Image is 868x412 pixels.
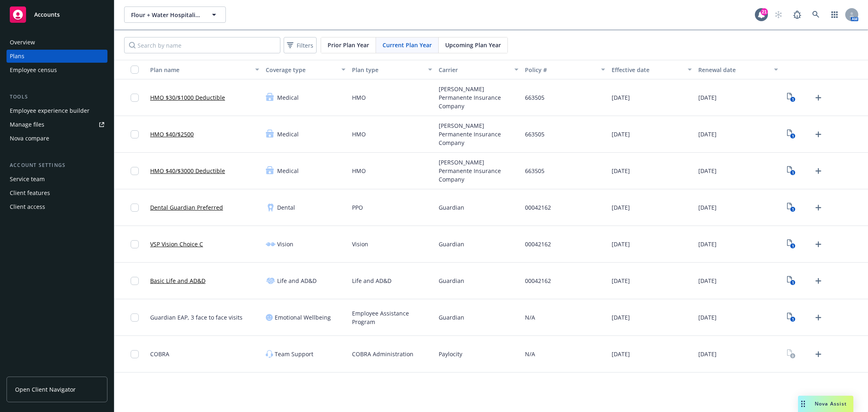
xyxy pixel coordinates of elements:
text: 1 [791,134,794,139]
a: Search [808,7,824,23]
input: Toggle Row Selected [131,350,139,358]
span: [DATE] [698,240,717,248]
span: Medical [277,167,299,175]
div: Manage files [10,118,44,131]
a: HMO $30/$1000 Deductible [150,93,225,102]
a: View Plan Documents [785,201,798,214]
div: 21 [761,8,768,15]
a: View Plan Documents [785,311,798,324]
span: Filters [285,39,315,51]
a: Basic Life and AD&D [150,276,206,285]
span: [DATE] [612,130,630,138]
div: Carrier [439,66,510,74]
span: [DATE] [698,350,717,358]
a: View Plan Documents [785,238,798,251]
button: Plan type [349,60,435,79]
a: Start snowing [770,7,787,23]
button: Effective date [608,60,695,79]
span: 00042162 [525,240,551,248]
span: [DATE] [612,276,630,285]
input: Toggle Row Selected [131,240,139,248]
span: [DATE] [612,203,630,212]
a: Switch app [826,7,843,23]
span: Guardian [439,203,464,212]
span: Employee Assistance Program [352,309,432,326]
a: Upload Plan Documents [812,311,825,324]
div: Renewal date [698,66,770,74]
input: Toggle Row Selected [131,94,139,102]
span: PPO [352,203,363,212]
button: Carrier [435,60,522,79]
input: Toggle Row Selected [131,313,139,322]
input: Toggle Row Selected [131,167,139,175]
div: Policy # [525,66,596,74]
a: Dental Guardian Preferred [150,203,223,212]
span: HMO [352,130,366,138]
span: COBRA [150,350,169,358]
a: Upload Plan Documents [812,164,825,178]
a: Upload Plan Documents [812,238,825,251]
span: Life and AD&D [277,276,317,285]
span: Guardian [439,240,464,248]
span: Medical [277,93,299,102]
span: Filters [297,41,313,50]
a: Upload Plan Documents [812,91,825,104]
span: Dental [277,203,295,212]
span: 00042162 [525,203,551,212]
span: Guardian [439,276,464,285]
span: Guardian EAP, 3 face to face visits [150,313,243,322]
button: Plan name [147,60,262,79]
a: Employee experience builder [7,104,107,117]
span: 663505 [525,167,544,175]
span: Vision [352,240,368,248]
span: [DATE] [698,276,717,285]
button: Flour + Water Hospitality Group [124,7,226,23]
span: [DATE] [612,167,630,175]
span: [DATE] [698,167,717,175]
div: Overview [10,36,35,49]
span: Medical [277,130,299,138]
span: Paylocity [439,350,462,358]
a: Report a Bug [789,7,805,23]
span: 663505 [525,130,544,138]
span: N/A [525,350,535,358]
span: Emotional Wellbeing [275,313,331,322]
div: Effective date [612,66,683,74]
div: Employee census [10,64,57,77]
button: Coverage type [262,60,349,79]
span: Team Support [275,350,313,358]
div: Employee experience builder [10,104,90,117]
a: Client features [7,186,107,199]
text: 1 [791,243,794,249]
span: Nova Assist [815,400,847,407]
a: Plans [7,50,107,63]
span: Guardian [439,313,464,322]
div: Client features [10,186,50,199]
span: [PERSON_NAME] Permanente Insurance Company [439,158,519,184]
a: View Plan Documents [785,164,798,178]
span: Prior Plan Year [328,41,369,49]
a: Upload Plan Documents [812,201,825,214]
button: Policy # [522,60,608,79]
a: Upload Plan Documents [812,128,825,141]
span: Current Plan Year [383,41,432,49]
div: Coverage type [266,66,337,74]
span: Vision [277,240,293,248]
a: HMO $40/$3000 Deductible [150,167,225,175]
input: Search by name [124,37,280,53]
span: [PERSON_NAME] Permanente Insurance Company [439,85,519,110]
a: VSP Vision Choice C [150,240,203,248]
input: Toggle Row Selected [131,204,139,212]
input: Toggle Row Selected [131,130,139,138]
span: Accounts [34,11,60,18]
text: 1 [791,207,794,212]
div: Client access [10,200,45,213]
span: [DATE] [698,93,717,102]
span: 00042162 [525,276,551,285]
a: Overview [7,36,107,49]
span: N/A [525,313,535,322]
text: 1 [791,317,794,322]
button: Nova Assist [798,396,853,412]
text: 1 [791,97,794,102]
a: Upload Plan Documents [812,348,825,361]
